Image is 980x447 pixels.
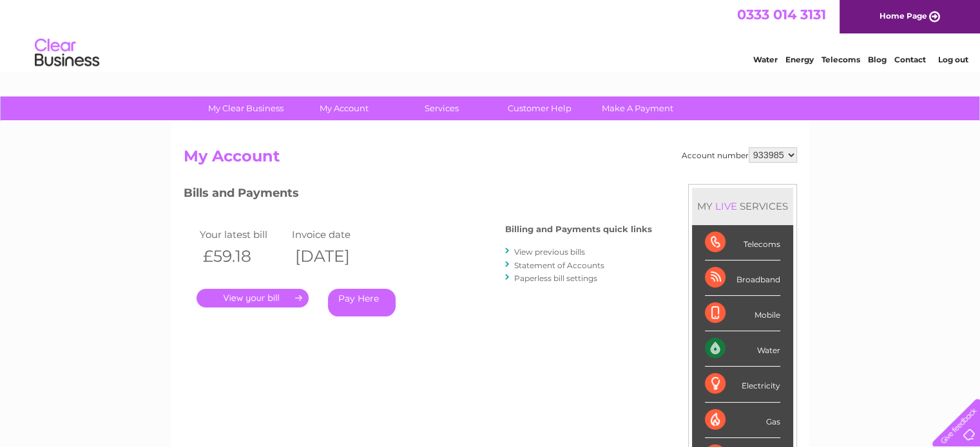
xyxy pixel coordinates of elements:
div: Clear Business is a trading name of Verastar Limited (registered in [GEOGRAPHIC_DATA] No. 3667643... [186,7,795,62]
div: Electricity [705,367,780,402]
a: Water [753,55,778,64]
a: My Clear Business [193,96,299,120]
a: My Account [291,96,397,120]
div: LIVE [713,200,740,212]
th: £59.18 [197,243,289,269]
div: MY SERVICES [692,188,793,224]
a: Customer Help [486,96,593,120]
a: Statement of Accounts [514,260,604,270]
div: Water [705,331,780,367]
h3: Bills and Payments [184,184,652,206]
div: Gas [705,403,780,438]
a: Log out [937,55,968,64]
td: Your latest bill [197,226,289,243]
a: Blog [868,55,887,64]
a: Energy [785,55,814,64]
img: logo.png [34,33,100,73]
a: . [197,289,309,307]
a: Make A Payment [584,96,691,120]
div: Mobile [705,296,780,331]
a: Paperless bill settings [514,273,597,283]
th: [DATE] [289,243,381,269]
div: Broadband [705,260,780,296]
a: Pay Here [328,289,396,316]
a: 0333 014 3131 [737,6,826,23]
div: Account number [682,147,797,163]
div: Telecoms [705,225,780,260]
h4: Billing and Payments quick links [505,224,652,234]
td: Invoice date [289,226,381,243]
h2: My Account [184,147,797,172]
a: Telecoms [821,55,860,64]
a: View previous bills [514,247,585,257]
a: Services [389,96,495,120]
a: Contact [894,55,926,64]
